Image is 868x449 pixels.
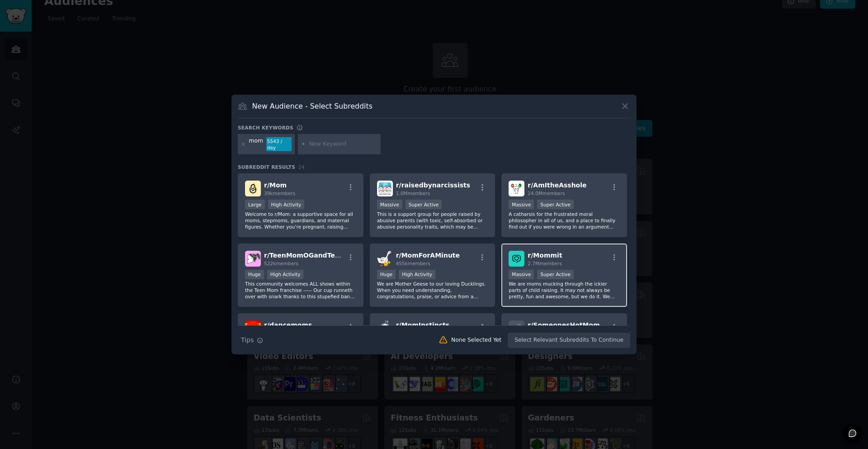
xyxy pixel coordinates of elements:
[238,164,295,170] span: Subreddit Results
[406,200,442,209] div: Super Active
[241,335,254,345] span: Tips
[245,270,264,279] div: Huge
[377,181,393,196] img: raisedbynarcissists
[509,251,524,267] img: Mommit
[399,270,435,279] div: High Activity
[264,252,365,259] span: r/ TeenMomOGandTeenMom2
[267,270,304,279] div: High Activity
[537,200,574,209] div: Super Active
[396,252,460,259] span: r/ MomForAMinute
[528,191,565,196] span: 24.0M members
[377,281,488,300] p: We are Mother Geese to our loving Ducklings. When you need understanding, congratulations, praise...
[245,211,356,230] p: Welcome to r/Mom: a supportive space for all moms, stepmoms, guardians, and maternal figures. Whe...
[528,252,562,259] span: r/ Mommit
[509,270,534,279] div: Massive
[377,200,402,209] div: Massive
[537,270,574,279] div: Super Active
[238,124,293,131] h3: Search keywords
[264,191,295,196] span: 39k members
[268,200,305,209] div: High Activity
[528,182,586,189] span: r/ AmItheAsshole
[377,270,396,279] div: Huge
[509,211,620,230] p: A catharsis for the frustrated moral philosopher in all of us, and a place to finally find out if...
[245,281,356,300] p: This community welcomes ALL shows within the Teen Mom franchise ----- Our cup runneth over with s...
[396,182,470,189] span: r/ raisedbynarcissists
[451,336,501,344] div: None Selected Yet
[528,261,562,266] span: 2.7M members
[249,137,263,152] div: mom
[245,320,261,336] img: dancemoms
[245,181,261,196] img: Mom
[245,251,261,267] img: TeenMomOGandTeenMom2
[377,251,393,267] img: MomForAMinute
[252,101,373,111] h3: New Audience - Select Subreddits
[528,321,599,329] span: r/ SomeonesHotMom
[509,200,534,209] div: Massive
[509,281,620,300] p: We are moms mucking through the ickier parts of child raising. It may not always be pretty, fun a...
[309,140,377,148] input: New Keyword
[238,332,266,348] button: Tips
[396,191,430,196] span: 1.0M members
[396,321,449,329] span: r/ MomInstincts
[264,321,312,329] span: r/ dancemoms
[509,181,524,196] img: AmItheAsshole
[396,261,430,266] span: 455k members
[266,137,292,152] div: 5543 / day
[264,261,298,266] span: 522k members
[377,211,488,230] p: This is a support group for people raised by abusive parents (with toxic, self-absorbed or abusiv...
[377,320,393,336] img: MomInstincts
[298,164,305,170] span: 24
[245,200,265,209] div: Large
[264,182,287,189] span: r/ Mom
